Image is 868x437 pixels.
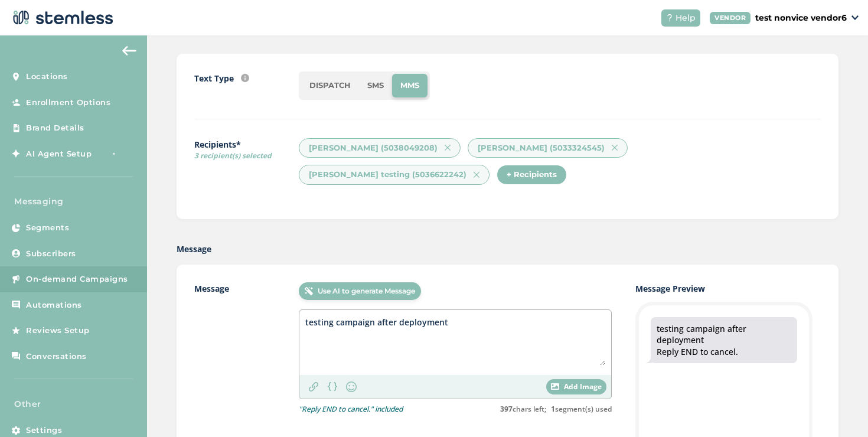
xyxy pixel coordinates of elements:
[194,151,299,161] span: 3 recipient(s) selected
[851,15,859,20] img: icon_down-arrow-small-66adaf34.svg
[551,383,559,390] img: icon-image-white-304da26c.svg
[26,122,84,134] span: Brand Details
[318,286,415,296] span: Use AI to generate Message
[177,243,211,255] label: Message
[328,382,337,390] img: icon-brackets-fa390dc5.svg
[299,165,490,185] div: [PERSON_NAME] testing (5036622242)
[809,380,868,437] iframe: Chat Widget
[299,282,421,300] button: Use AI to generate Message
[474,172,479,178] img: icon-x-62e4b235.svg
[299,404,403,415] p: "Reply END to cancel." included
[500,404,546,415] label: chars left;
[26,71,68,83] span: Locations
[551,404,612,415] label: segment(s) used
[194,138,299,192] label: Recipients*
[657,323,791,358] div: testing campaign after deployment Reply END to cancel.
[26,97,110,109] span: Enrollment Options
[359,74,392,97] li: SMS
[635,282,821,295] label: Message Preview
[500,404,513,414] strong: 397
[241,74,249,82] img: icon-info-236977d2.svg
[755,12,847,24] p: test nonvice vendor6
[26,425,62,436] span: Settings
[497,165,567,185] div: + Recipients
[100,142,124,165] img: glitter-stars-b7820f95.gif
[612,145,618,151] img: icon-x-62e4b235.svg
[26,325,90,337] span: Reviews Setup
[26,273,128,285] span: On-demand Campaigns
[301,74,359,97] li: DISPATCH
[26,248,76,260] span: Subscribers
[26,351,87,363] span: Conversations
[710,12,750,24] div: VENDOR
[122,46,136,56] img: icon-arrow-back-accent-c549486e.svg
[26,148,92,160] span: AI Agent Setup
[26,299,82,311] span: Automations
[468,138,628,158] div: [PERSON_NAME] (5033324545)
[344,380,358,394] img: icon-smiley-d6edb5a7.svg
[676,12,696,24] span: Help
[299,138,461,158] div: [PERSON_NAME] (5038049208)
[309,382,318,392] img: icon-link-1edcda58.svg
[551,404,555,414] strong: 1
[666,14,673,21] img: icon-help-white-03924b79.svg
[445,145,451,151] img: icon-x-62e4b235.svg
[392,74,428,97] li: MMS
[194,72,234,84] label: Text Type
[564,381,602,392] span: Add Image
[26,222,69,234] span: Segments
[9,6,113,30] img: logo-dark-0685b13c.svg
